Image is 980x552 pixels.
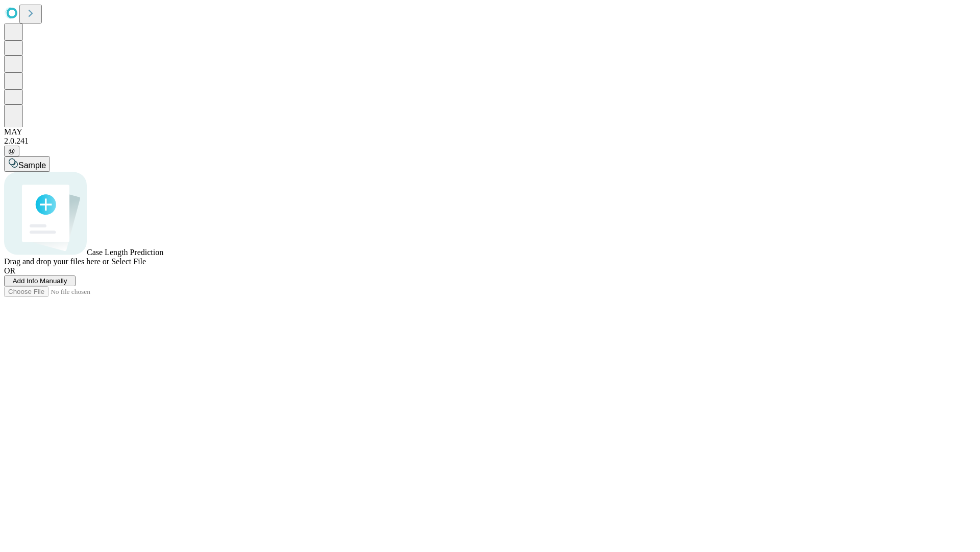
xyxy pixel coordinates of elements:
span: Sample [18,161,46,170]
span: @ [8,147,15,155]
span: Add Info Manually [13,277,67,285]
span: OR [4,266,15,275]
span: Drag and drop your files here or [4,257,109,266]
span: Case Length Prediction [87,248,163,257]
button: Add Info Manually [4,275,76,286]
div: 2.0.241 [4,136,976,146]
button: Sample [4,156,50,172]
span: Select File [111,257,146,266]
div: MAY [4,127,976,136]
button: @ [4,146,19,156]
